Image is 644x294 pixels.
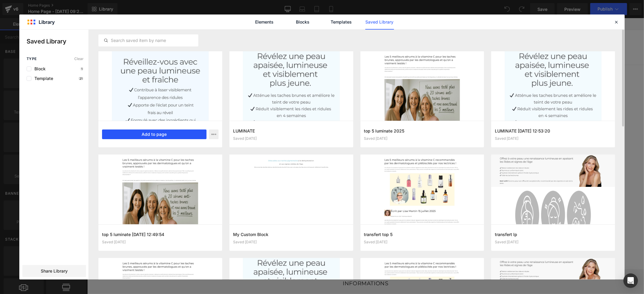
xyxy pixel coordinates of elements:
[110,18,205,40] a: CANADA INOVITA
[102,129,207,139] button: Add to page
[181,275,275,286] a: CONDITIONS GÉNÉRALES D'UTILISATION
[102,231,219,238] h3: top 5 luminate [DATE] 12:49:54
[331,275,341,286] a: FAQ
[80,67,84,71] p: 1
[233,231,350,238] h3: My Custom Block
[281,275,325,286] a: CONTACTEZ-NOUS
[364,128,481,134] h3: top 5 luminate 2025
[74,57,84,61] span: Clear
[212,3,344,8] span: AUJOURD'HUI -30% SUR LES 100 PREMIÈRES COMMANDES
[102,240,219,244] div: Saved [DATE]
[164,262,393,269] h2: INFORMATIONS
[289,14,317,30] a: Blocks
[495,240,611,244] div: Saved [DATE]
[623,273,638,288] div: Open Intercom Messenger
[279,23,342,35] a: SUIVRE MA COMMANDE
[262,23,279,35] a: FAQ
[251,165,306,177] a: Explore Template
[215,26,258,32] span: CONTACTEZ-NOUS
[250,14,279,30] a: Elements
[27,57,37,61] span: Type
[364,136,481,141] div: Saved [DATE]
[365,14,394,30] a: Saved Library
[495,231,611,238] h3: transfert lp
[265,26,275,32] span: FAQ
[283,26,338,32] span: SUIVRE MA COMMANDE
[31,76,53,81] span: Template
[112,20,203,38] img: CANADA INOVITA
[346,275,393,286] a: MENTIONS LÉGALES
[346,26,394,32] span: À PROPOS DE NOUS
[31,66,46,71] span: Block
[364,240,481,244] div: Saved [DATE]
[364,231,481,238] h3: transfert top 5
[327,14,356,30] a: Templates
[495,128,611,134] h3: LUMINATE [DATE] 12:53:20
[495,136,611,141] div: Saved [DATE]
[107,182,450,186] p: or Drag & Drop elements from left sidebar
[419,23,432,36] summary: Recherche
[342,23,397,35] a: À PROPOS DE NOUS
[233,240,350,244] div: Saved [DATE]
[107,91,450,98] p: Start building your page
[211,23,262,35] a: CONTACTEZ-NOUS
[78,77,84,80] p: 21
[99,37,198,44] input: Search saved item by name
[233,128,350,134] h3: LUMINATE
[27,37,88,46] p: Saved Library
[41,268,68,274] span: Share Library
[233,136,350,141] div: Saved [DATE]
